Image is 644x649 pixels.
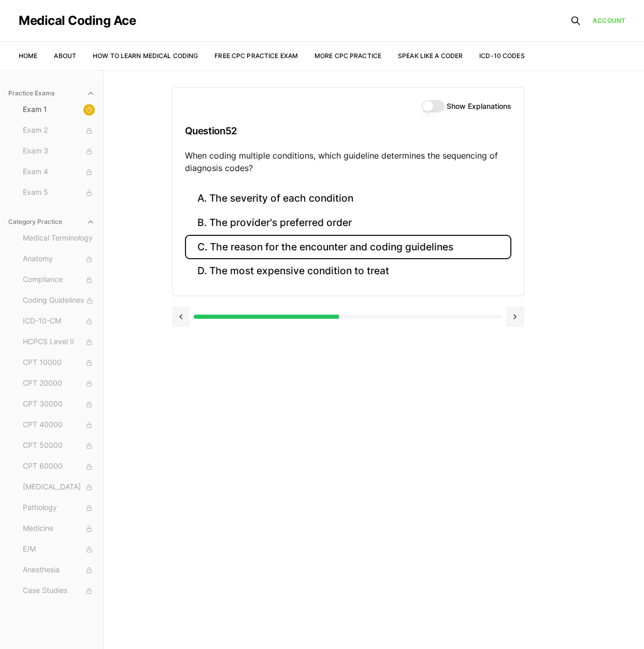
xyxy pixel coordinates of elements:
span: CPT 20000 [23,378,95,389]
span: HCPCS Level II [23,336,95,348]
button: Exam 4 [19,164,99,180]
span: Medicine [23,523,95,534]
span: Exam 1 [23,104,95,116]
button: D. The most expensive condition to treat [185,259,511,284]
button: ICD-10-CM [19,313,99,330]
a: ICD-10 Codes [479,52,524,60]
button: A. The severity of each condition [185,187,511,211]
button: Exam 2 [19,122,99,139]
a: How to Learn Medical Coding [93,52,198,60]
span: Anatomy [23,253,95,265]
span: E/M [23,544,95,555]
button: Anatomy [19,251,99,267]
span: Exam 4 [23,166,95,178]
span: ICD-10-CM [23,316,95,327]
button: CPT 10000 [19,355,99,371]
button: Coding Guidelines [19,292,99,309]
a: Free CPC Practice Exam [214,52,298,60]
span: [MEDICAL_DATA] [23,482,95,493]
span: Case Studies [23,585,95,597]
button: C. The reason for the encounter and coding guidelines [185,235,511,259]
button: CPT 40000 [19,417,99,433]
span: Exam 5 [23,187,95,199]
span: Exam 2 [23,125,95,136]
button: Exam 5 [19,185,99,201]
span: CPT 30000 [23,399,95,410]
span: CPT 10000 [23,357,95,369]
span: Pathology [23,502,95,514]
button: Exam 3 [19,143,99,160]
label: Show Explanations [447,103,511,110]
button: [MEDICAL_DATA] [19,479,99,496]
span: Exam 3 [23,146,95,157]
span: Coding Guidelines [23,295,95,306]
a: Account [593,16,625,25]
button: E/M [19,541,99,558]
button: Medicine [19,520,99,537]
span: CPT 50000 [23,440,95,452]
a: More CPC Practice [314,52,381,60]
button: Anesthesia [19,562,99,579]
button: B. The provider's preferred order [185,211,511,235]
a: Speak Like a Coder [398,52,463,60]
button: Compliance [19,272,99,288]
h3: Question 52 [185,116,511,146]
a: Medical Coding Ace [19,15,136,27]
button: Exam 1 [19,102,99,118]
span: Medical Terminology [23,233,95,244]
button: HCPCS Level II [19,334,99,350]
span: CPT 40000 [23,419,95,431]
button: Pathology [19,500,99,516]
span: Compliance [23,274,95,286]
button: CPT 60000 [19,458,99,475]
p: When coding multiple conditions, which guideline determines the sequencing of diagnosis codes? [185,149,511,174]
a: About [54,52,76,60]
button: Practice Exams [4,85,99,102]
button: Case Studies [19,583,99,599]
button: Medical Terminology [19,230,99,247]
button: CPT 50000 [19,438,99,454]
span: CPT 60000 [23,461,95,472]
button: CPT 20000 [19,375,99,392]
button: CPT 30000 [19,396,99,413]
span: Anesthesia [23,565,95,576]
button: Category Practice [4,214,99,230]
a: Home [19,52,37,60]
